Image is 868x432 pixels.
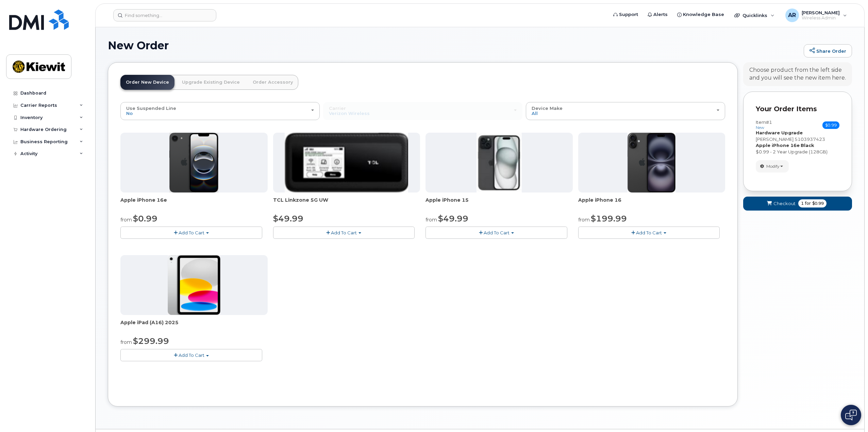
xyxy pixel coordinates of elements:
p: Your Order Items [756,104,839,114]
div: Apple iPad (A16) 2025 [120,319,268,333]
img: Open chat [845,410,857,420]
span: Use Suspended Line [126,105,176,111]
span: $0.99 [822,121,839,129]
img: iphone15.jpg [477,133,522,193]
button: Add To Cart [120,349,262,361]
span: Add To Cart [636,230,662,235]
span: No [126,111,133,116]
button: Checkout 1 for $0.99 [743,197,852,211]
h3: Item [756,120,772,130]
small: from [120,339,132,345]
a: Share Order [804,44,852,58]
img: linkzone5g.png [285,133,408,193]
a: Order New Device [120,75,174,90]
a: Upgrade Existing Device [177,75,245,90]
span: $299.99 [133,336,169,346]
button: Device Make All [526,102,725,120]
button: Add To Cart [273,227,415,238]
span: [PERSON_NAME] [756,136,794,142]
button: Add To Cart [578,227,720,238]
div: $0.99 - 2 Year Upgrade (128GB) [756,149,839,155]
span: Checkout [773,200,796,207]
small: new [756,125,764,130]
span: $0.99 [133,214,157,223]
span: All [532,111,538,116]
span: 1 [801,200,804,206]
a: Order Accessory [247,75,298,90]
span: $0.99 [812,200,824,206]
span: Add To Cart [484,230,510,235]
img: iphone16e.png [169,133,218,193]
strong: Hardware Upgrade [756,130,803,135]
span: Add To Cart [179,230,204,235]
button: Add To Cart [425,227,567,238]
span: $49.99 [273,214,303,223]
img: ipad_11.png [168,255,220,315]
div: Apple iPhone 15 [425,197,573,210]
span: Modify [766,163,780,169]
h1: New Order [108,39,800,51]
div: TCL Linkzone 5G UW [273,197,420,210]
div: Apple iPhone 16e [120,197,268,210]
button: Use Suspended Line No [120,102,320,120]
img: iphone_16_plus.png [628,133,675,193]
span: Add To Cart [179,352,204,358]
div: Apple iPhone 16 [578,197,725,210]
span: Add To Cart [331,230,357,235]
span: $199.99 [591,214,627,223]
span: Device Make [532,105,563,111]
span: $49.99 [438,214,468,223]
button: Add To Cart [120,227,262,238]
div: Choose product from the left side and you will see the new item here. [749,66,846,82]
span: 5103937423 [795,136,825,142]
small: from [425,217,437,223]
strong: Apple iPhone 16e [756,143,800,148]
small: from [120,217,132,223]
strong: Black [801,143,814,148]
small: from [578,217,590,223]
span: for [804,200,812,206]
button: Modify [756,160,789,172]
span: #1 [766,119,772,125]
